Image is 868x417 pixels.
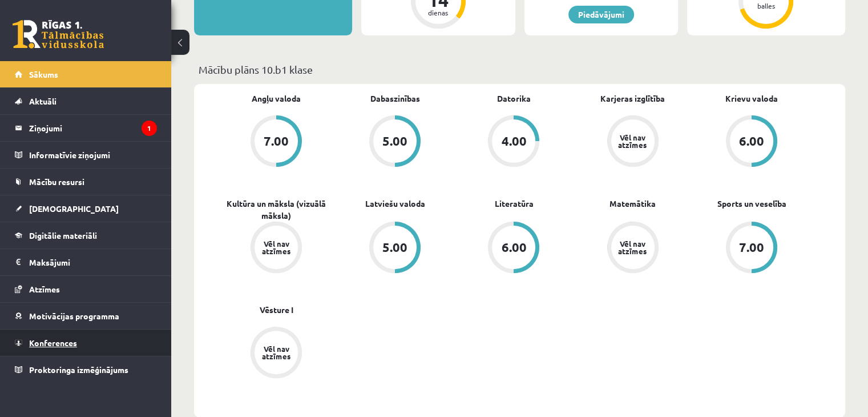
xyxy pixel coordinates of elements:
a: Sākums [15,61,157,87]
a: Konferences [15,330,157,356]
a: Vēl nav atzīmes [574,222,692,275]
a: Informatīvie ziņojumi [15,142,157,168]
span: Sākums [29,69,58,79]
a: 6.00 [692,115,811,169]
div: 4.00 [501,135,526,147]
a: Mācību resursi [15,169,157,195]
a: 4.00 [454,115,573,169]
div: Vēl nav atzīmes [260,240,292,255]
a: Proktoringa izmēģinājums [15,356,157,383]
span: Aktuāli [29,96,56,106]
a: Digitālie materiāli [15,222,157,248]
a: 7.00 [692,222,811,275]
legend: Maksājumi [29,249,157,275]
div: Vēl nav atzīmes [617,240,649,255]
a: Karjeras izglītība [600,93,665,105]
a: [DEMOGRAPHIC_DATA] [15,195,157,222]
span: Motivācijas programma [29,311,119,321]
div: balles [749,2,783,9]
a: Motivācijas programma [15,303,157,329]
div: dienas [421,9,455,16]
span: Digitālie materiāli [29,230,97,240]
a: Latviešu valoda [365,198,425,210]
div: 5.00 [382,135,407,147]
a: Dabaszinības [370,93,420,105]
a: Aktuāli [15,88,157,114]
a: 5.00 [336,222,454,275]
div: 7.00 [739,241,764,254]
a: Vēl nav atzīmes [217,222,336,275]
div: 7.00 [264,135,289,147]
span: Konferences [29,338,77,348]
legend: Ziņojumi [29,115,157,141]
span: Proktoringa izmēģinājums [29,364,128,375]
a: Ziņojumi1 [15,115,157,141]
a: 5.00 [336,115,454,169]
a: Kultūra un māksla (vizuālā māksla) [217,198,336,222]
a: Sports un veselība [717,198,786,210]
a: Angļu valoda [252,93,301,105]
a: Literatūra [494,198,533,210]
span: Mācību resursi [29,177,84,187]
a: Datorika [497,93,531,105]
div: 6.00 [739,135,764,147]
a: 7.00 [217,115,336,169]
p: Mācību plāns 10.b1 klase [199,62,841,77]
a: Rīgas 1. Tālmācības vidusskola [13,20,104,49]
a: 6.00 [454,222,573,275]
div: 6.00 [501,241,526,254]
span: Atzīmes [29,284,60,294]
legend: Informatīvie ziņojumi [29,142,157,168]
a: Vēl nav atzīmes [217,327,336,380]
a: Matemātika [609,198,656,210]
a: Krievu valoda [725,93,778,105]
a: Atzīmes [15,276,157,302]
a: Piedāvājumi [568,6,634,23]
a: Vēsture I [260,304,293,316]
div: Vēl nav atzīmes [617,134,649,149]
a: Maksājumi [15,249,157,275]
div: 5.00 [382,241,407,254]
span: [DEMOGRAPHIC_DATA] [29,203,119,214]
div: Vēl nav atzīmes [260,345,292,360]
a: Vēl nav atzīmes [574,115,692,169]
i: 1 [142,121,157,136]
